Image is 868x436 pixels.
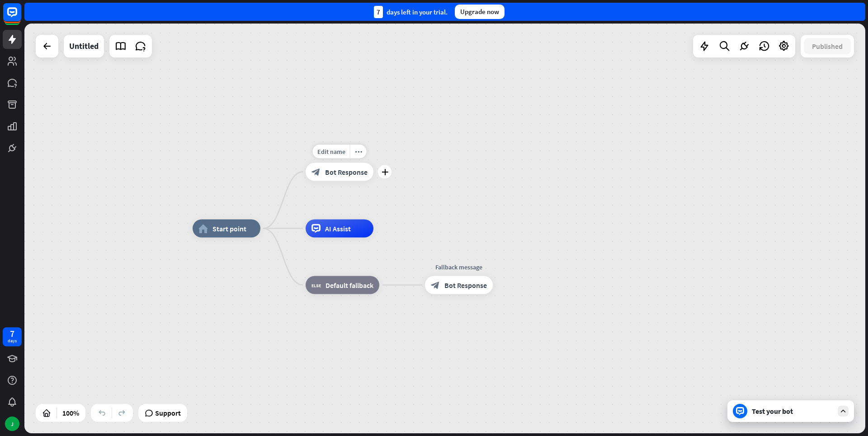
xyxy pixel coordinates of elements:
div: 7 [10,330,14,338]
div: Fallback message [418,263,500,272]
div: 100% [60,406,82,420]
span: Bot Response [444,281,487,290]
i: plus [382,169,388,175]
span: Default fallback [325,281,373,290]
i: home_2 [198,224,208,233]
span: AI Assist [325,224,351,233]
span: Start point [212,224,246,233]
span: Support [155,406,181,420]
div: Test your bot [752,407,833,416]
div: J [5,417,19,431]
i: more_horiz [355,148,362,155]
div: Upgrade now [455,5,505,19]
div: 7 [374,6,383,18]
button: Open LiveChat chat widget [7,4,34,31]
div: Untitled [69,35,99,57]
button: Published [804,38,851,54]
span: Edit name [317,148,345,156]
i: block_fallback [311,281,321,290]
a: 7 days [3,327,22,346]
i: block_bot_response [431,281,440,290]
div: days [8,338,17,344]
i: block_bot_response [311,168,321,177]
div: days left in your trial. [374,6,448,18]
span: Bot Response [325,168,368,177]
